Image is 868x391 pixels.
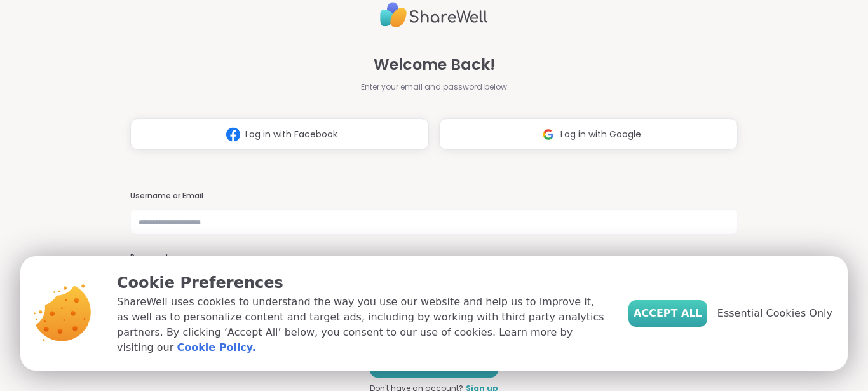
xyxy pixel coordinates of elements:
span: Welcome Back! [374,53,495,76]
h3: Password [130,252,738,263]
button: Accept All [628,300,707,327]
span: Log in with Facebook [245,128,337,141]
img: ShareWell Logomark [221,123,245,146]
p: Cookie Preferences [117,271,608,294]
img: ShareWell Logomark [536,123,560,146]
span: Enter your email and password below [361,81,507,93]
span: Log in with Google [560,128,641,141]
h3: Username or Email [130,191,738,202]
a: Cookie Policy. [177,340,255,355]
button: Log in with Facebook [130,118,429,150]
button: Log in with Google [439,118,738,150]
p: ShareWell uses cookies to understand the way you use our website and help us to improve it, as we... [117,294,608,355]
span: Essential Cookies Only [717,306,832,321]
span: Accept All [634,306,702,321]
